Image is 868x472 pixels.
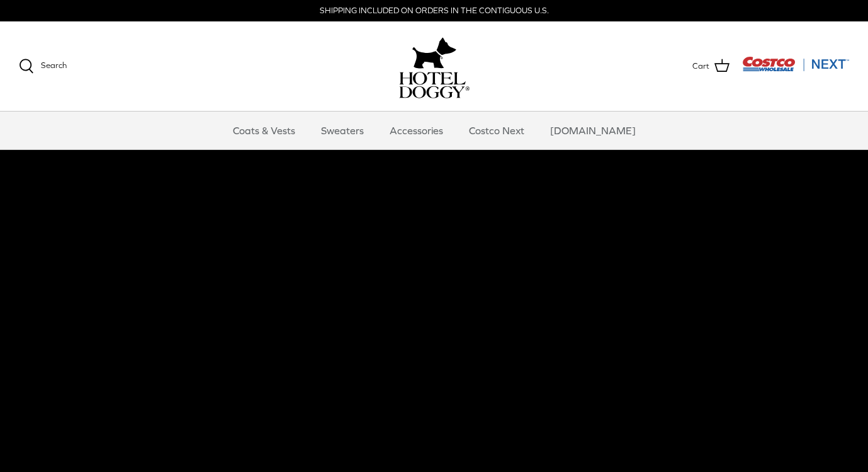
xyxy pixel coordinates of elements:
[412,34,456,72] img: hoteldoggy.com
[458,112,536,149] a: Costco Next
[41,60,67,70] span: Search
[742,64,849,74] a: Visit Costco Next
[399,34,470,98] a: hoteldoggy.com hoteldoggycom
[310,112,375,149] a: Sweaters
[692,58,730,74] a: Cart
[742,56,849,72] img: Costco Next
[539,112,647,149] a: [DOMAIN_NAME]
[19,59,67,74] a: Search
[222,112,307,149] a: Coats & Vests
[399,72,470,98] img: hoteldoggycom
[378,112,454,149] a: Accessories
[692,60,709,73] span: Cart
